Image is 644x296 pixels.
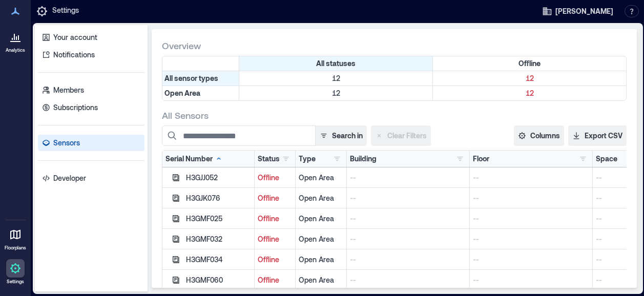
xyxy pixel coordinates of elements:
p: Floorplans [5,245,26,251]
p: 12 [435,88,624,98]
a: Settings [3,256,28,288]
div: Open Area [299,234,343,244]
p: Offline [258,234,292,244]
div: Floor [473,154,489,164]
div: H3GMF034 [186,255,251,265]
div: Open Area [299,173,343,183]
p: 12 [435,73,624,83]
p: -- [473,255,589,265]
div: H3GJK076 [186,193,251,203]
p: 12 [241,88,430,98]
p: -- [350,275,466,285]
p: -- [473,275,589,285]
div: H3GJJ052 [186,173,251,183]
div: Open Area [299,193,343,203]
button: Export CSV [568,125,627,146]
p: Analytics [6,47,25,53]
a: Notifications [38,47,144,63]
a: Analytics [3,25,28,56]
p: Members [53,85,84,95]
a: Subscriptions [38,99,144,116]
p: 12 [241,73,430,83]
span: Overview [162,39,201,52]
a: Members [38,82,144,98]
p: -- [350,214,466,224]
p: Offline [258,275,292,285]
div: Open Area [299,275,343,285]
button: Columns [514,125,564,146]
div: Type [299,154,316,164]
div: H3GMF060 [186,275,251,285]
p: Sensors [53,138,80,148]
span: [PERSON_NAME] [555,6,613,16]
p: Subscriptions [53,102,98,113]
div: Open Area [299,214,343,224]
button: Search in [315,125,367,146]
div: Serial Number [165,154,223,164]
button: Clear Filters [371,125,431,146]
p: -- [350,255,466,265]
a: Floorplans [2,222,29,254]
p: -- [473,234,589,244]
p: Your account [53,32,97,43]
p: Offline [258,255,292,265]
p: -- [350,173,466,183]
div: Filter by Status: Offline [433,56,626,71]
p: Offline [258,193,292,203]
p: -- [473,193,589,203]
div: Building [350,154,377,164]
div: Filter by Type: Open Area & Status: Offline [433,86,626,100]
p: Offline [258,173,292,183]
a: Sensors [38,135,144,151]
div: All sensor types [162,71,239,86]
p: Developer [53,173,86,183]
div: Status [258,154,280,164]
p: -- [350,193,466,203]
p: Notifications [53,50,95,60]
p: Settings [7,279,24,285]
p: Settings [52,5,79,17]
div: Open Area [299,255,343,265]
span: All Sensors [162,109,209,121]
div: Space [596,154,617,164]
button: [PERSON_NAME] [539,3,616,19]
div: All statuses [239,56,433,71]
p: Offline [258,214,292,224]
div: H3GMF025 [186,214,251,224]
p: -- [350,234,466,244]
div: H3GMF032 [186,234,251,244]
p: -- [473,173,589,183]
div: Filter by Type: Open Area [162,86,239,100]
a: Developer [38,170,144,186]
a: Your account [38,29,144,46]
p: -- [473,214,589,224]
